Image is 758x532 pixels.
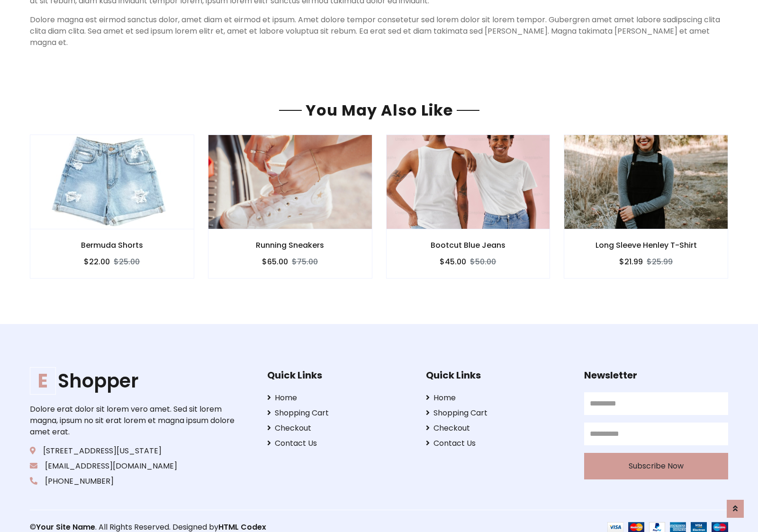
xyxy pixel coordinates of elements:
a: Shopping Cart [267,407,411,419]
button: Subscribe Now [584,453,728,479]
h6: Bermuda Shorts [30,241,194,250]
a: Running Sneakers $65.00$75.00 [208,135,372,278]
a: Long Sleeve Henley T-Shirt $21.99$25.99 [564,135,728,278]
h6: $65.00 [262,257,288,266]
h1: Shopper [30,370,237,392]
span: E [30,367,56,395]
p: [PHONE_NUMBER] [30,476,237,487]
a: Checkout [426,423,570,434]
h6: Bootcut Blue Jeans [387,241,550,250]
h5: Quick Links [267,370,411,381]
p: [EMAIL_ADDRESS][DOMAIN_NAME] [30,460,237,472]
a: Contact Us [426,438,570,449]
h6: Running Sneakers [208,241,372,250]
a: Home [267,392,411,404]
del: $25.00 [114,256,140,267]
a: Home [426,392,570,404]
h6: $45.00 [440,257,466,266]
p: Dolore magna est eirmod sanctus dolor, amet diam et eirmod et ipsum. Amet dolore tempor consetetu... [30,14,728,48]
h6: Long Sleeve Henley T-Shirt [564,241,728,250]
h6: $21.99 [619,257,643,266]
h5: Newsletter [584,370,728,381]
a: Shopping Cart [426,407,570,419]
p: Dolore erat dolor sit lorem vero amet. Sed sit lorem magna, ipsum no sit erat lorem et magna ipsu... [30,404,237,438]
h6: $22.00 [84,257,110,266]
a: Bermuda Shorts $22.00$25.00 [30,135,194,278]
a: Bootcut Blue Jeans $45.00$50.00 [386,135,550,278]
h5: Quick Links [426,370,570,381]
del: $50.00 [470,256,496,267]
a: Checkout [267,423,411,434]
del: $75.00 [292,256,318,267]
del: $25.99 [647,256,673,267]
a: EShopper [30,370,237,392]
a: Contact Us [267,438,411,449]
span: You May Also Like [302,99,457,121]
p: [STREET_ADDRESS][US_STATE] [30,445,237,457]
